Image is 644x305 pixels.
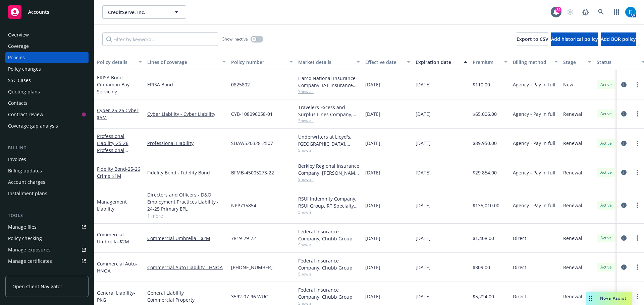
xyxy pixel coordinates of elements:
span: Renewal [563,235,582,242]
a: Installment plans [5,188,89,199]
span: Active [599,202,613,208]
a: circleInformation [620,201,628,209]
span: SUAWS20328-2507 [231,140,273,147]
span: Direct [513,293,526,300]
a: circleInformation [620,263,628,271]
a: Commercial Umbrella [97,231,129,245]
button: CreditServe, Inc. [102,5,186,19]
a: ERISA Bond [147,81,226,88]
a: ERISA Bond [97,74,129,95]
a: General Liability [147,289,226,296]
a: Management Liability [97,199,127,212]
a: Commercial Property [147,296,226,303]
a: Quoting plans [5,86,89,97]
div: Underwriters at Lloyd's, [GEOGRAPHIC_DATA], [PERSON_NAME] of [GEOGRAPHIC_DATA], RT Specialty Insu... [298,133,360,147]
a: 1 more [147,212,226,219]
a: Policy changes [5,64,89,74]
a: Switch app [610,5,623,19]
span: Active [599,169,613,175]
span: [DATE] [416,81,431,88]
a: Account charges [5,177,89,187]
a: circleInformation [620,81,628,89]
a: Fidelity Bond - Fidelity Bond [147,169,226,176]
span: $309.00 [473,264,490,271]
span: [PHONE_NUMBER] [231,264,273,271]
a: Billing updates [5,165,89,176]
button: Policy number [228,54,296,70]
span: [DATE] [365,202,380,209]
div: RSUI Indemnity Company, RSUI Group, RT Specialty Insurance Services, LLC (RSG Specialty, LLC) [298,195,360,209]
span: [DATE] [365,235,380,242]
button: Market details [296,54,363,70]
div: Berkley Regional Insurance Company, [PERSON_NAME] Corporation [298,162,360,176]
a: more [633,168,641,176]
a: Contacts [5,98,89,108]
a: Contract review [5,109,89,120]
a: Report a Bug [579,5,592,19]
a: Directors and Officers - D&O [147,191,226,198]
a: Commercial Auto Liability - HNOA [147,264,226,271]
span: NPP715854 [231,202,256,209]
div: Billing [5,145,89,151]
div: Market details [298,59,353,66]
div: Expiration date [416,59,460,66]
div: Billing updates [8,165,42,176]
span: Renewal [563,140,582,147]
span: [DATE] [416,140,431,147]
a: Professional Liability [147,140,226,147]
a: Professional Liability [97,133,128,160]
span: Renewal [563,264,582,271]
span: Open Client Navigator [12,283,62,290]
div: Overview [8,29,29,40]
div: Federal Insurance Company, Chubb Group [298,228,360,242]
div: Federal Insurance Company, Chubb Group [298,286,360,300]
span: Show all [298,147,360,153]
span: Show inactive [222,36,248,42]
span: Active [599,111,613,117]
a: more [633,110,641,118]
div: Premium [473,59,500,66]
span: [DATE] [365,293,380,300]
div: SSC Cases [8,75,31,86]
span: - Cinnamon Bay Servicing [97,74,129,95]
img: photo [625,7,636,17]
button: Export to CSV [517,32,548,46]
span: $110.00 [473,81,490,88]
span: Accounts [28,9,49,15]
span: Direct [513,264,526,271]
a: more [633,234,641,242]
input: Filter by keyword... [102,32,218,46]
div: Policies [8,52,25,63]
span: Agency - Pay in full [513,169,555,176]
span: Add historical policy [551,36,598,42]
span: $29,854.00 [473,169,497,176]
span: Agency - Pay in full [513,140,555,147]
div: Stage [563,59,584,66]
span: CreditServe, Inc. [108,9,166,16]
a: Manage certificates [5,256,89,266]
a: more [633,81,641,89]
span: [DATE] [365,140,380,147]
a: Fidelity Bond [97,166,140,179]
button: Billing method [510,54,560,70]
span: $1,408.00 [473,235,494,242]
span: Direct [513,235,526,242]
a: Policies [5,52,89,63]
span: Add BOR policy [601,36,636,42]
a: circleInformation [620,139,628,147]
span: $65,006.00 [473,110,497,118]
button: Policy details [94,54,145,70]
span: [DATE] [416,235,431,242]
span: Agency - Pay in full [513,110,555,118]
div: Account charges [8,177,45,187]
div: Installment plans [8,188,47,199]
span: Export to CSV [517,36,548,42]
span: [DATE] [416,293,431,300]
div: Billing method [513,59,550,66]
div: Manage claims [8,267,42,278]
div: Travelers Excess and Surplus Lines Company, Travelers Insurance, RT Specialty Insurance Services,... [298,104,360,118]
span: [DATE] [416,264,431,271]
div: Drag to move [586,292,595,305]
span: Show all [298,89,360,94]
div: Invoices [8,154,26,165]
